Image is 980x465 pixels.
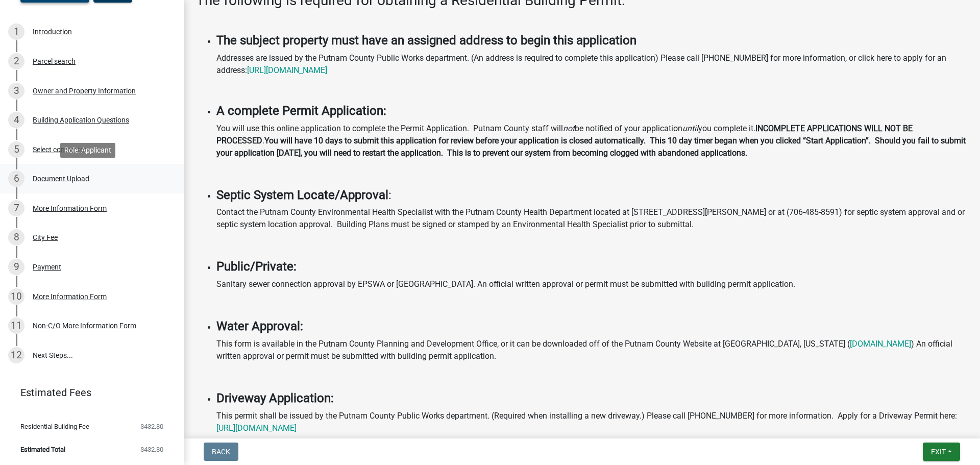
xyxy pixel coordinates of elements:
div: 5 [8,141,24,158]
h4: : [216,188,968,203]
div: 3 [8,83,24,99]
a: [URL][DOMAIN_NAME] [247,65,327,75]
div: Introduction [33,28,72,35]
div: More Information Form [33,293,107,300]
a: [DOMAIN_NAME] [850,339,911,349]
strong: Septic System Locate/Approval [216,188,388,202]
div: Payment [33,263,61,271]
div: More Information Form [33,205,107,212]
div: 1 [8,23,24,40]
div: Parcel search [33,58,76,65]
i: not [563,124,575,133]
a: [URL][DOMAIN_NAME] [216,423,297,433]
div: Document Upload [33,175,89,182]
div: 12 [8,347,24,363]
div: 6 [8,170,24,187]
span: $432.80 [140,423,163,430]
span: Estimated Total [20,446,65,453]
p: Sanitary sewer connection approval by EPSWA or [GEOGRAPHIC_DATA]. An official written approval or... [216,278,968,290]
strong: You will have 10 days to submit this application for review before your application is closed aut... [216,136,966,158]
div: Role: Applicant [60,143,115,158]
p: Addresses are issued by the Putnam County Public Works department. (An address is required to com... [216,52,968,77]
i: until [682,124,698,133]
span: Residential Building Fee [20,423,89,430]
div: Non-C/O More Information Form [33,322,136,329]
strong: A complete Permit Application: [216,104,386,118]
div: City Fee [33,234,58,241]
strong: The subject property must have an assigned address to begin this application [216,33,636,47]
div: Select contractor [33,146,87,153]
strong: Public/Private: [216,259,297,274]
span: Exit [931,448,946,456]
p: This form is available in the Putnam County Planning and Development Office, or it can be downloa... [216,338,968,362]
div: 10 [8,288,24,305]
div: 9 [8,259,24,275]
strong: Driveway Application: [216,391,334,405]
p: Contact the Putnam County Environmental Health Specialist with the Putnam County Health Departmen... [216,206,968,231]
a: Estimated Fees [8,382,167,403]
div: 8 [8,229,24,246]
div: Owner and Property Information [33,87,136,94]
div: 4 [8,112,24,128]
span: $432.80 [140,446,163,453]
div: Building Application Questions [33,116,129,124]
button: Back [204,443,238,461]
div: 2 [8,53,24,69]
div: 7 [8,200,24,216]
button: Exit [923,443,960,461]
span: Back [212,448,230,456]
p: This permit shall be issued by the Putnam County Public Works department. (Required when installi... [216,410,968,434]
strong: Water Approval: [216,319,303,333]
div: 11 [8,317,24,334]
strong: INCOMPLETE APPLICATIONS WILL NOT BE PROCESSED [216,124,913,145]
p: You will use this online application to complete the Permit Application. Putnam County staff will... [216,123,968,159]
